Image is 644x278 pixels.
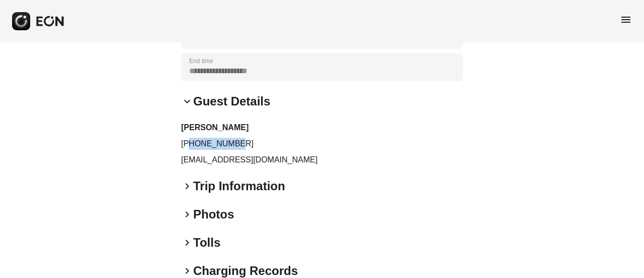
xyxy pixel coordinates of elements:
span: keyboard_arrow_right [181,180,193,192]
span: menu [620,14,632,26]
p: [PHONE_NUMBER] [181,138,463,150]
span: keyboard_arrow_right [181,237,193,249]
p: [EMAIL_ADDRESS][DOMAIN_NAME] [181,154,463,166]
h2: Tolls [193,235,220,251]
span: keyboard_arrow_right [181,208,193,220]
h2: Guest Details [193,93,270,109]
h2: Trip Information [193,178,285,194]
span: keyboard_arrow_down [181,95,193,107]
h2: Photos [193,206,234,223]
span: keyboard_arrow_right [181,265,193,277]
h3: [PERSON_NAME] [181,122,463,134]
